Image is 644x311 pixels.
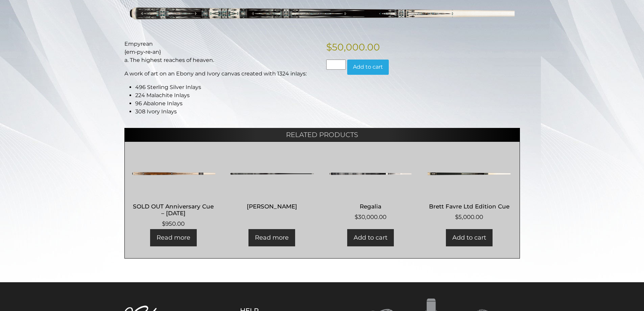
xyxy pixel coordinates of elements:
[455,214,483,220] bdi: 5,000.00
[135,108,318,116] li: 308 Ivory Inlays
[150,229,197,246] a: Read more about “SOLD OUT Anniversary Cue - DEC 4”
[355,214,358,220] span: $
[230,154,314,194] img: Aurelia
[455,214,458,220] span: $
[162,220,185,227] bdi: 950.00
[326,41,380,53] bdi: 50,000.00
[230,200,314,213] h2: [PERSON_NAME]
[162,220,165,227] span: $
[347,60,389,75] button: Add to cart
[135,99,318,108] li: 96 Abalone Inlays
[132,200,216,220] h2: SOLD OUT Anniversary Cue – [DATE]
[248,229,295,246] a: Read more about “Aurelia”
[124,40,318,64] p: Empyrean {em•py•re•an} a. The highest reaches of heaven.
[132,154,216,228] a: SOLD OUT Anniversary Cue – [DATE] $950.00
[326,41,332,53] span: $
[230,154,314,213] a: [PERSON_NAME]
[347,229,394,246] a: Add to cart: “Regalia”
[427,154,511,222] a: Brett Favre Ltd Edition Cue $5,000.00
[132,154,216,194] img: SOLD OUT Anniversary Cue - DEC 4
[427,200,511,213] h2: Brett Favre Ltd Edition Cue
[329,154,413,222] a: Regalia $30,000.00
[329,200,413,213] h2: Regalia
[355,214,386,220] bdi: 30,000.00
[329,154,413,194] img: Regalia
[135,83,318,91] li: 496 Sterling Silver Inlays
[326,60,346,70] input: Product quantity
[124,128,520,141] h2: Related products
[135,91,318,99] li: 224 Malachite Inlays
[427,154,511,194] img: Brett Favre Ltd Edition Cue
[124,70,318,78] p: A work of art on an Ebony and Ivory canvas created with 1324 inlays:
[446,229,493,246] a: Add to cart: “Brett Favre Ltd Edition Cue”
